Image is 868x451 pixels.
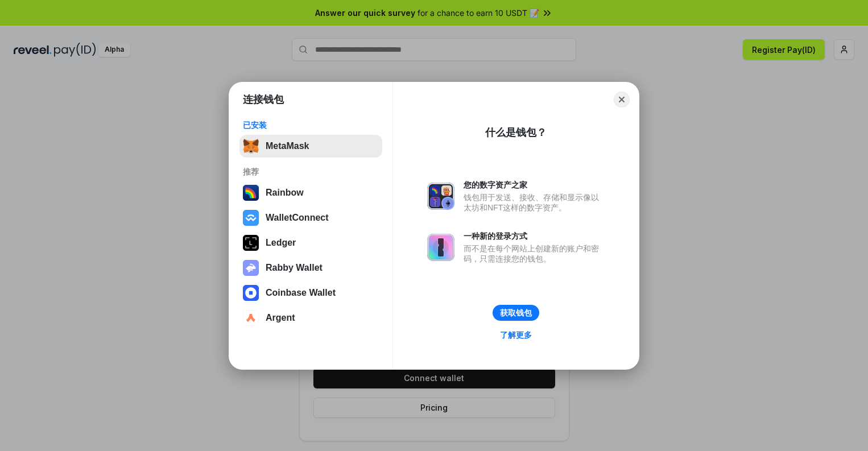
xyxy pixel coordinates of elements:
div: MetaMask [266,141,309,151]
img: svg+xml,%3Csvg%20width%3D%22120%22%20height%3D%22120%22%20viewBox%3D%220%200%20120%20120%22%20fil... [243,185,259,201]
div: 一种新的登录方式 [464,231,605,241]
div: 推荐 [243,167,379,177]
h1: 连接钱包 [243,93,284,106]
button: Rainbow [239,181,382,204]
div: 已安装 [243,120,379,130]
div: Ledger [266,238,296,248]
img: svg+xml,%3Csvg%20xmlns%3D%22http%3A%2F%2Fwww.w3.org%2F2000%2Fsvg%22%20width%3D%2228%22%20height%3... [243,235,259,251]
button: MetaMask [239,135,382,158]
div: 什么是钱包？ [485,126,547,139]
img: svg+xml,%3Csvg%20xmlns%3D%22http%3A%2F%2Fwww.w3.org%2F2000%2Fsvg%22%20fill%3D%22none%22%20viewBox... [427,234,454,261]
div: 了解更多 [500,330,532,340]
img: svg+xml,%3Csvg%20width%3D%2228%22%20height%3D%2228%22%20viewBox%3D%220%200%2028%2028%22%20fill%3D... [243,285,259,301]
div: Coinbase Wallet [266,288,336,298]
img: svg+xml,%3Csvg%20fill%3D%22none%22%20height%3D%2233%22%20viewBox%3D%220%200%2035%2033%22%20width%... [243,138,259,154]
img: svg+xml,%3Csvg%20width%3D%2228%22%20height%3D%2228%22%20viewBox%3D%220%200%2028%2028%22%20fill%3D... [243,310,259,326]
div: Rabby Wallet [266,263,323,273]
button: Coinbase Wallet [239,282,382,304]
button: Rabby Wallet [239,256,382,279]
button: Argent [239,307,382,329]
button: Close [614,92,630,107]
button: WalletConnect [239,206,382,229]
img: svg+xml,%3Csvg%20width%3D%2228%22%20height%3D%2228%22%20viewBox%3D%220%200%2028%2028%22%20fill%3D... [243,210,259,226]
div: 您的数字资产之家 [464,180,605,190]
div: WalletConnect [266,213,329,223]
a: 了解更多 [493,328,539,342]
div: Rainbow [266,188,304,198]
button: 获取钱包 [493,305,539,321]
div: 而不是在每个网站上创建新的账户和密码，只需连接您的钱包。 [464,243,605,264]
div: 钱包用于发送、接收、存储和显示像以太坊和NFT这样的数字资产。 [464,192,605,213]
img: svg+xml,%3Csvg%20xmlns%3D%22http%3A%2F%2Fwww.w3.org%2F2000%2Fsvg%22%20fill%3D%22none%22%20viewBox... [243,260,259,276]
div: 获取钱包 [500,308,532,318]
button: Ledger [239,231,382,254]
div: Argent [266,313,295,323]
img: svg+xml,%3Csvg%20xmlns%3D%22http%3A%2F%2Fwww.w3.org%2F2000%2Fsvg%22%20fill%3D%22none%22%20viewBox... [427,183,454,210]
